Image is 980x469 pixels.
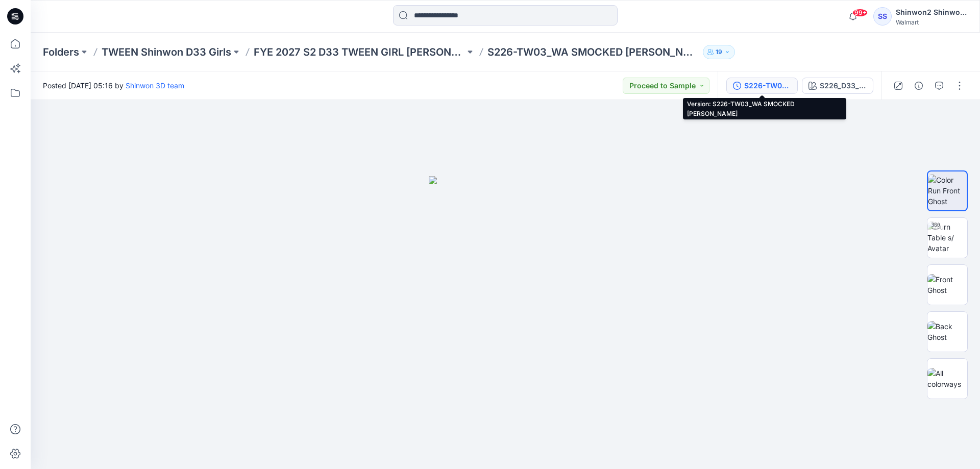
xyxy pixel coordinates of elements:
[852,9,868,17] span: 99+
[928,175,967,207] img: Color Run Front Ghost
[911,78,927,94] button: Details
[927,274,967,295] img: Front Ghost
[487,45,699,59] p: S226-TW03_WA SMOCKED [PERSON_NAME]
[43,45,79,59] a: Folders
[820,80,867,91] div: S226_D33_WA_Vine Floral V1_CW2_Delicate Ivory_Blue Blitz_WM
[896,6,967,18] div: Shinwon2 Shinwon2
[429,176,582,469] img: eyJhbGciOiJIUzI1NiIsImtpZCI6IjAiLCJzbHQiOiJzZXMiLCJ0eXAiOiJKV1QifQ.eyJkYXRhIjp7InR5cGUiOiJzdG9yYW...
[873,7,892,26] div: SS
[744,80,791,91] div: S226-TW03_WA SMOCKED HALTER CAMI
[703,45,735,59] button: 19
[927,321,967,342] img: Back Ghost
[716,46,722,58] p: 19
[927,368,967,389] img: All colorways
[254,45,465,59] a: FYE 2027 S2 D33 TWEEN GIRL [PERSON_NAME]
[896,18,967,26] div: Walmart
[726,78,798,94] button: S226-TW03_WA SMOCKED [PERSON_NAME]
[102,45,231,59] a: TWEEN Shinwon D33 Girls
[43,80,184,91] span: Posted [DATE] 05:16 by
[802,78,873,94] button: S226_D33_WA_Vine Floral V1_CW2_Delicate Ivory_Blue Blitz_WM
[126,81,184,90] a: Shinwon 3D team
[927,221,967,254] img: Turn Table s/ Avatar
